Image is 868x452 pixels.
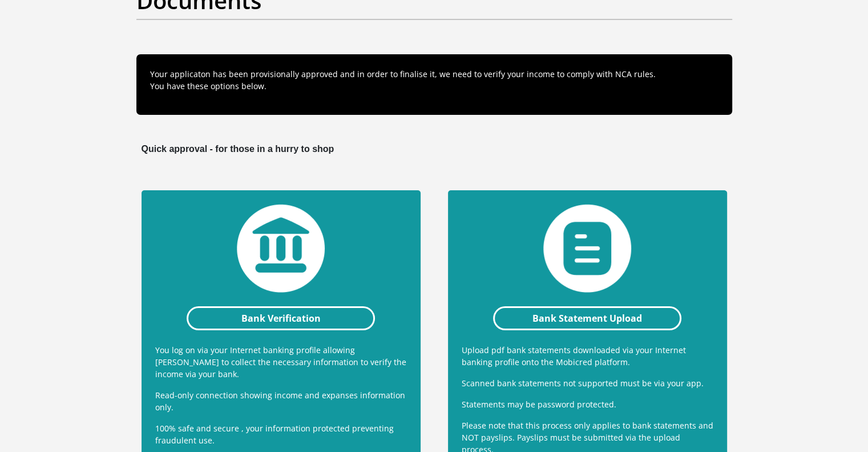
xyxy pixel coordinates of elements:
[462,377,713,389] p: Scanned bank statements not supported must be via your app.
[187,306,376,330] a: Bank Verification
[155,344,407,380] p: You log on via your Internet banking profile allowing [PERSON_NAME] to collect the necessary info...
[150,68,718,92] p: Your applicaton has been provisionally approved and in order to finalise it, we need to verify yo...
[462,344,713,368] p: Upload pdf bank statements downloaded via your Internet banking profile onto the Mobicred platform.
[142,144,334,154] b: Quick approval - for those in a hurry to shop
[155,389,407,413] p: Read-only connection showing income and expanses information only.
[155,422,407,446] p: 100% safe and secure , your information protected preventing fraudulent use.
[462,398,713,410] p: Statements may be password protected.
[237,204,325,293] img: bank-verification.png
[493,306,682,330] a: Bank Statement Upload
[543,204,631,293] img: statement-upload.png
